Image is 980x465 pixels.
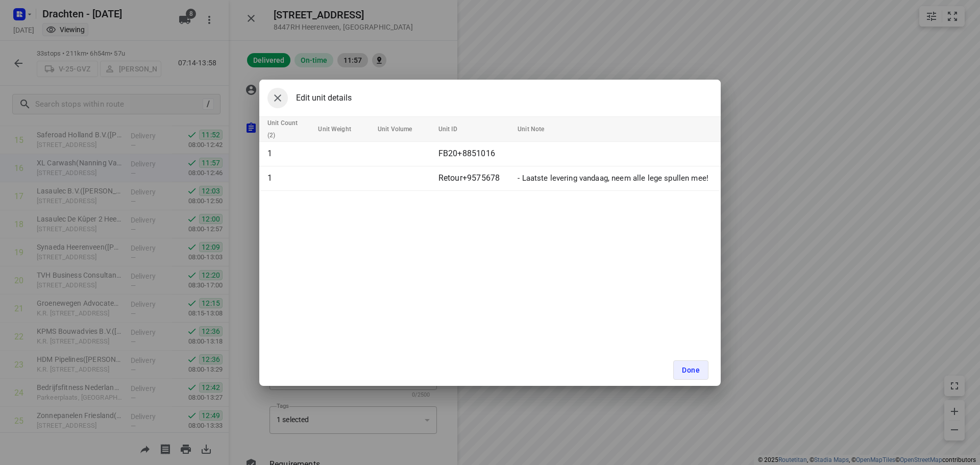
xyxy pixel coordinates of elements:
[267,117,314,141] span: Unit Count (2)
[259,141,314,166] td: 1
[438,123,471,135] span: Unit ID
[682,366,700,374] span: Done
[434,141,513,166] td: FB20+8851016
[267,88,352,108] div: Edit unit details
[434,166,513,190] td: Retour+9575678
[518,173,708,184] p: - Laatste levering vandaag, neem alle lege spullen mee!
[673,360,708,380] button: Done
[318,123,364,135] span: Unit Weight
[259,166,314,190] td: 1
[378,123,425,135] span: Unit Volume
[518,123,557,135] span: Unit Note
